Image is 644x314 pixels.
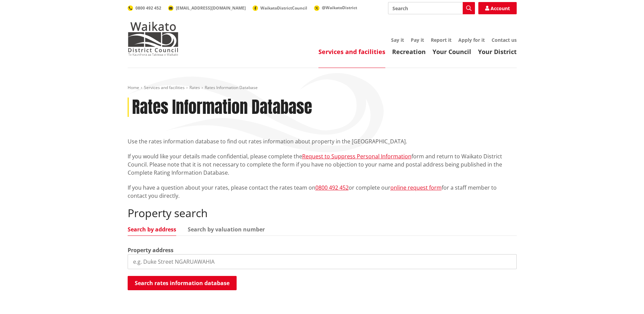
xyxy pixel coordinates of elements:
a: Request to Suppress Personal Information [302,153,411,160]
button: Search rates information database [128,276,237,290]
p: If you would like your details made confidential, please complete the form and return to Waikato ... [128,152,517,177]
a: WaikatoDistrictCouncil [253,5,307,11]
span: WaikatoDistrictCouncil [260,5,307,11]
a: Home [128,85,139,90]
a: [EMAIL_ADDRESS][DOMAIN_NAME] [168,5,246,11]
input: Search input [388,2,475,14]
a: Contact us [492,37,517,43]
label: Property address [128,246,173,254]
img: Waikato District Council - Te Kaunihera aa Takiwaa o Waikato [128,22,179,56]
a: Search by valuation number [188,227,265,232]
input: e.g. Duke Street NGARUAWAHIA [128,254,517,269]
p: If you have a question about your rates, please contact the rates team on or complete our for a s... [128,184,517,200]
a: Report it [431,37,452,43]
span: [EMAIL_ADDRESS][DOMAIN_NAME] [176,5,246,11]
h2: Property search [128,207,517,220]
a: 0800 492 452 [128,5,161,11]
span: @WaikatoDistrict [322,5,357,11]
a: Say it [391,37,404,43]
p: Use the rates information database to find out rates information about property in the [GEOGRAPHI... [128,137,517,145]
a: Apply for it [458,37,485,43]
a: 0800 492 452 [315,184,349,191]
a: Your District [478,48,517,56]
a: Services and facilities [144,85,185,90]
a: Account [478,2,517,14]
nav: breadcrumb [128,85,517,91]
a: Rates [189,85,200,90]
h1: Rates Information Database [132,98,312,117]
a: Services and facilities [318,48,385,56]
span: 0800 492 452 [135,5,161,11]
a: Recreation [392,48,426,56]
a: Your Council [433,48,471,56]
a: @WaikatoDistrict [314,5,357,11]
a: online request form [390,184,442,191]
a: Pay it [411,37,424,43]
span: Rates Information Database [205,85,258,90]
a: Search by address [128,227,176,232]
